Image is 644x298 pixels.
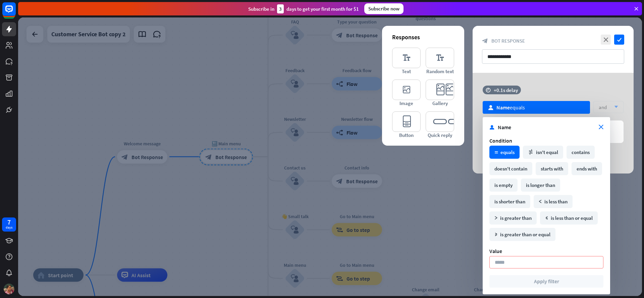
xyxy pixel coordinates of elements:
[489,275,603,288] button: Apply filter
[491,38,525,44] span: Bot Response
[521,179,560,192] div: is longer than
[7,219,11,225] div: 7
[364,3,404,14] div: Subscribe now
[545,216,548,220] i: math_less_or_equal
[486,88,491,92] i: time
[482,38,488,44] i: block_bot_response
[6,225,12,230] div: days
[277,4,284,13] div: 3
[534,195,573,208] div: is less than
[611,105,618,109] i: arrow_down
[572,162,602,175] div: ends with
[248,4,359,13] div: Subscribe in days to get your first month for $1
[494,216,498,220] i: math_greater
[498,124,599,131] span: Name
[489,125,494,130] i: user
[2,217,16,232] a: 7 days
[494,233,498,236] i: math_greater_or_equal
[489,162,532,175] div: doesn't contain
[489,228,555,241] div: is greater than or equal
[599,104,607,110] span: and
[496,104,510,111] span: Name
[540,211,598,225] div: is less than or equal
[523,146,563,159] div: isn't equal
[494,151,498,154] i: math_equal
[489,146,520,159] div: equals
[489,211,537,225] div: is greater than
[496,104,525,111] div: equals
[601,35,611,45] i: close
[489,137,603,144] div: Condition
[539,200,542,203] i: math_less
[489,195,530,208] div: is shorter than
[528,149,534,155] i: math_not_equal
[488,105,493,110] i: user
[614,35,624,45] i: check
[567,146,595,159] div: contains
[599,125,603,130] i: close
[5,3,25,23] button: Open LiveChat chat widget
[494,87,518,93] div: +0.1s delay
[489,179,518,192] div: is empty
[489,248,603,254] div: Value
[536,162,568,175] div: starts with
